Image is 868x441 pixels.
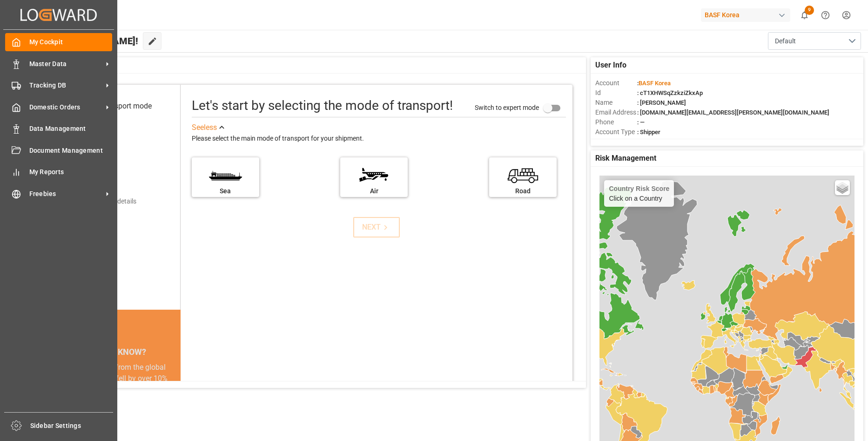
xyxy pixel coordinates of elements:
[5,141,112,159] a: Document Management
[805,6,814,15] span: 9
[29,102,103,112] span: Domestic Orders
[29,189,103,199] span: Freebies
[494,186,552,196] div: Road
[609,185,669,192] h4: Country Risk Score
[701,8,790,22] div: BASF Korea
[701,6,794,24] button: BASF Korea
[637,80,671,87] span: :
[639,80,671,87] span: BASF Korea
[595,117,637,127] span: Phone
[835,180,850,195] a: Layers
[5,120,112,138] a: Data Management
[362,222,390,233] div: NEXT
[637,99,686,106] span: : [PERSON_NAME]
[29,59,103,69] span: Master Data
[29,124,113,134] span: Data Management
[595,108,637,117] span: Email Address
[595,127,637,137] span: Account Type
[637,119,645,126] span: : —
[815,5,836,26] button: Help Center
[168,362,181,418] button: next slide / item
[29,81,103,90] span: Tracking DB
[595,60,626,71] span: User Info
[794,5,815,26] button: show 9 new notifications
[595,78,637,88] span: Account
[29,37,113,47] span: My Cockpit
[609,185,669,202] div: Click on a Country
[30,421,114,431] span: Sidebar Settings
[345,186,403,196] div: Air
[196,186,255,196] div: Sea
[637,129,660,136] span: : Shipper
[5,163,112,181] a: My Reports
[353,217,400,237] button: NEXT
[29,167,113,177] span: My Reports
[78,197,136,206] div: Add shipping details
[595,98,637,108] span: Name
[5,33,112,51] a: My Cockpit
[192,96,453,115] div: Let's start by selecting the mode of transport!
[29,146,113,156] span: Document Management
[595,153,656,164] span: Risk Management
[768,32,861,50] button: open menu
[637,109,829,116] span: : [DOMAIN_NAME][EMAIL_ADDRESS][PERSON_NAME][DOMAIN_NAME]
[475,104,539,111] span: Switch to expert mode
[775,36,796,46] span: Default
[192,133,566,144] div: Please select the main mode of transport for your shipment.
[637,89,703,96] span: : cT1XHWSqZzkziZkxAp
[595,88,637,98] span: Id
[192,122,217,133] div: See less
